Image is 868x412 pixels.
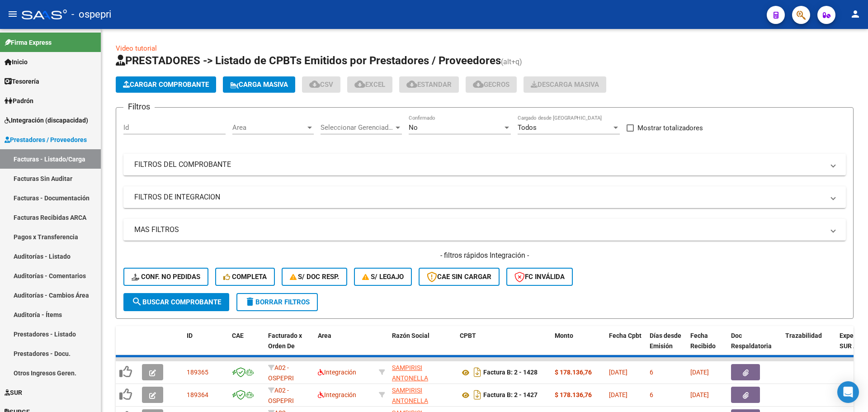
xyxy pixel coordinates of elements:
[555,332,573,339] span: Monto
[650,332,681,350] span: Días desde Emisión
[183,326,228,366] datatable-header-cell: ID
[483,392,538,399] strong: Factura B: 2 - 1427
[727,326,782,366] datatable-header-cell: Doc Respaldatoria
[392,364,428,382] span: SAMPIRISI ANTONELLA
[123,251,846,260] h4: - filtros rápidos Integración -
[460,332,476,339] span: CPBT
[473,79,484,90] mat-icon: cloud_download
[123,219,846,241] mat-expansion-panel-header: MAS FILTROS
[850,9,861,19] mat-icon: person
[187,391,208,398] span: 189364
[650,391,653,398] span: 6
[5,76,39,86] span: Tesorería
[524,76,606,93] app-download-masive: Descarga masiva de comprobantes (adjuntos)
[282,268,348,286] button: S/ Doc Resp.
[501,57,522,66] span: (alt+q)
[347,76,392,93] button: EXCEL
[531,81,599,89] span: Descarga Masiva
[5,38,52,47] span: Firma Express
[123,154,846,175] mat-expansion-panel-header: FILTROS DEL COMPROBANTE
[268,387,294,404] span: A02 - OSPEPRI
[232,123,306,132] span: Area
[392,332,429,339] span: Razón Social
[506,268,573,286] button: FC Inválida
[123,100,155,113] h3: Filtros
[650,369,653,376] span: 6
[406,79,417,90] mat-icon: cloud_download
[318,369,356,376] span: Integración
[687,326,727,366] datatable-header-cell: Fecha Recibido
[354,268,412,286] button: S/ legajo
[116,76,216,93] button: Cargar Comprobante
[466,76,517,93] button: Gecros
[132,298,221,306] span: Buscar Comprobante
[245,296,255,307] mat-icon: delete
[609,369,627,376] span: [DATE]
[472,365,483,379] i: Descargar documento
[290,273,340,281] span: S/ Doc Resp.
[409,123,418,132] span: No
[690,332,716,350] span: Fecha Recibido
[134,192,824,202] mat-panel-title: FILTROS DE INTEGRACION
[456,326,551,366] datatable-header-cell: CPBT
[264,326,314,366] datatable-header-cell: Facturado x Orden De
[419,268,500,286] button: CAE SIN CARGAR
[134,160,824,170] mat-panel-title: FILTROS DEL COMPROBANTE
[5,388,22,398] span: SUR
[690,369,709,376] span: [DATE]
[555,391,592,398] strong: $ 178.136,76
[123,268,208,286] button: Conf. no pedidas
[5,135,87,145] span: Prestadores / Proveedores
[123,81,209,89] span: Cargar Comprobante
[215,268,275,286] button: Completa
[116,54,501,67] span: PRESTADORES -> Listado de CPBTs Emitidos por Prestadores / Proveedores
[230,81,288,89] span: Carga Masiva
[555,369,592,376] strong: $ 178.136,76
[609,391,627,398] span: [DATE]
[134,225,824,235] mat-panel-title: MAS FILTROS
[427,273,491,281] span: CAE SIN CARGAR
[268,364,294,382] span: A02 - OSPEPRI
[5,96,33,106] span: Padrón
[5,115,88,125] span: Integración (discapacidad)
[518,123,537,132] span: Todos
[473,81,509,89] span: Gecros
[236,293,318,311] button: Borrar Filtros
[309,81,333,89] span: CSV
[609,332,642,339] span: Fecha Cpbt
[321,123,394,132] span: Seleccionar Gerenciador
[392,363,453,382] div: 27358862883
[314,326,375,366] datatable-header-cell: Area
[551,326,605,366] datatable-header-cell: Monto
[837,381,859,403] div: Open Intercom Messenger
[637,123,703,133] span: Mostrar totalizadores
[7,9,18,19] mat-icon: menu
[406,81,452,89] span: Estandar
[268,332,302,350] span: Facturado x Orden De
[392,387,428,404] span: SAMPIRISI ANTONELLA
[309,79,320,90] mat-icon: cloud_download
[354,79,365,90] mat-icon: cloud_download
[524,76,606,93] button: Descarga Masiva
[245,298,310,306] span: Borrar Filtros
[318,332,331,339] span: Area
[483,369,538,376] strong: Factura B: 2 - 1428
[5,57,28,67] span: Inicio
[399,76,459,93] button: Estandar
[132,273,200,281] span: Conf. no pedidas
[132,296,142,307] mat-icon: search
[187,369,208,376] span: 189365
[362,273,404,281] span: S/ legajo
[223,76,295,93] button: Carga Masiva
[785,332,822,339] span: Trazabilidad
[187,332,193,339] span: ID
[302,76,340,93] button: CSV
[123,293,229,311] button: Buscar Comprobante
[232,332,244,339] span: CAE
[690,391,709,398] span: [DATE]
[605,326,646,366] datatable-header-cell: Fecha Cpbt
[354,81,385,89] span: EXCEL
[782,326,836,366] datatable-header-cell: Trazabilidad
[514,273,565,281] span: FC Inválida
[223,273,267,281] span: Completa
